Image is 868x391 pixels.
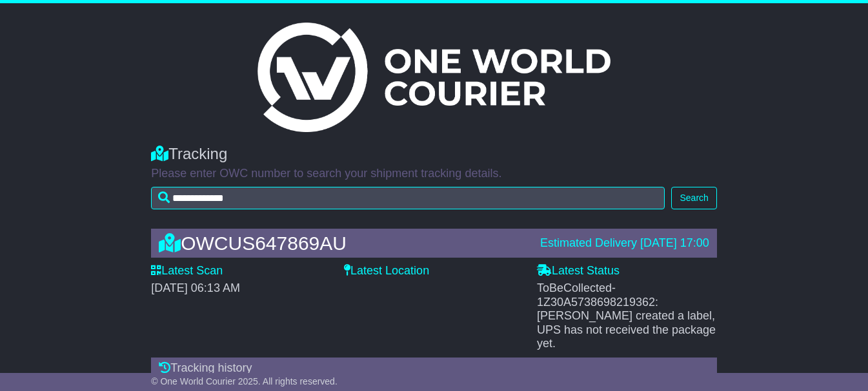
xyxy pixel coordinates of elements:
div: OWCUS647869AU [152,233,534,254]
div: Estimated Delivery [DATE] 17:00 [540,236,709,251]
label: Latest Scan [151,264,223,278]
span: © One World Courier 2025. All rights reserved. [151,376,338,386]
span: [DATE] 06:13 AM [151,281,240,294]
span: ToBeCollected [537,281,716,350]
span: - 1Z30A5738698219362: [PERSON_NAME] created a label, UPS has not received the package yet. [537,281,716,350]
label: Latest Status [537,264,620,278]
div: Tracking [151,145,717,164]
button: Search [671,187,716,209]
div: Tracking history [151,358,717,379]
img: Light [257,23,610,132]
label: Latest Location [344,264,429,278]
p: Please enter OWC number to search your shipment tracking details. [151,167,717,181]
